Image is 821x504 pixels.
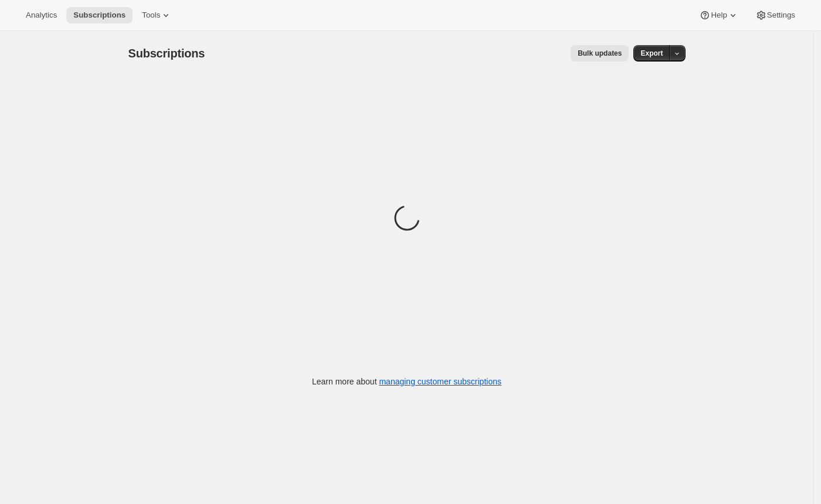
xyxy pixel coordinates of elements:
[26,11,57,20] span: Analytics
[142,11,160,20] span: Tools
[578,49,622,58] span: Bulk updates
[312,376,501,387] p: Learn more about
[633,45,670,62] button: Export
[711,11,727,20] span: Help
[128,47,205,60] span: Subscriptions
[19,7,64,23] button: Analytics
[640,49,663,58] span: Export
[66,7,133,23] button: Subscriptions
[135,7,179,23] button: Tools
[73,11,125,20] span: Subscriptions
[767,11,795,20] span: Settings
[571,45,629,62] button: Bulk updates
[748,7,802,23] button: Settings
[379,377,501,386] a: managing customer subscriptions
[692,7,745,23] button: Help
